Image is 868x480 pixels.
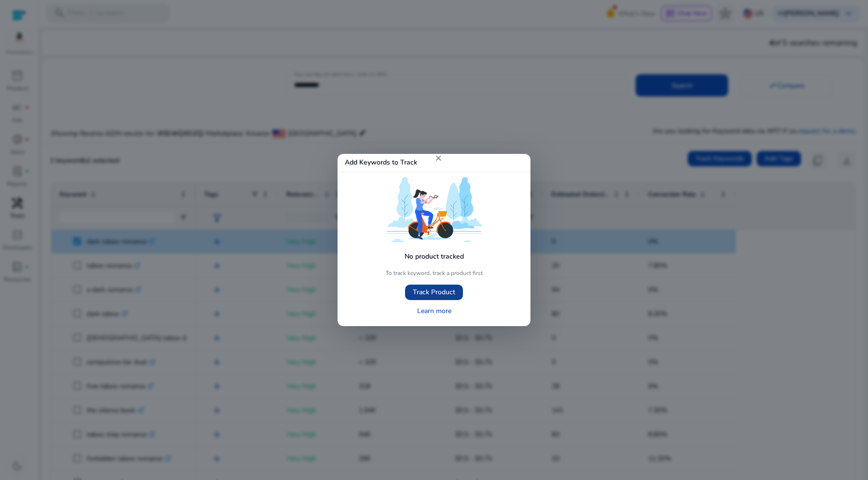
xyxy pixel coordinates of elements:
h5: Add Keywords to Track [338,154,434,172]
img: cycle.svg [386,177,482,242]
span: Track Product [413,287,455,297]
h5: No product tracked [397,246,471,266]
span: Learn more [417,306,451,316]
button: Track Product [405,285,463,300]
a: Learn more [413,303,455,319]
p: To track keyword, track a product first [386,269,483,277]
mat-icon: close [434,154,443,163]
